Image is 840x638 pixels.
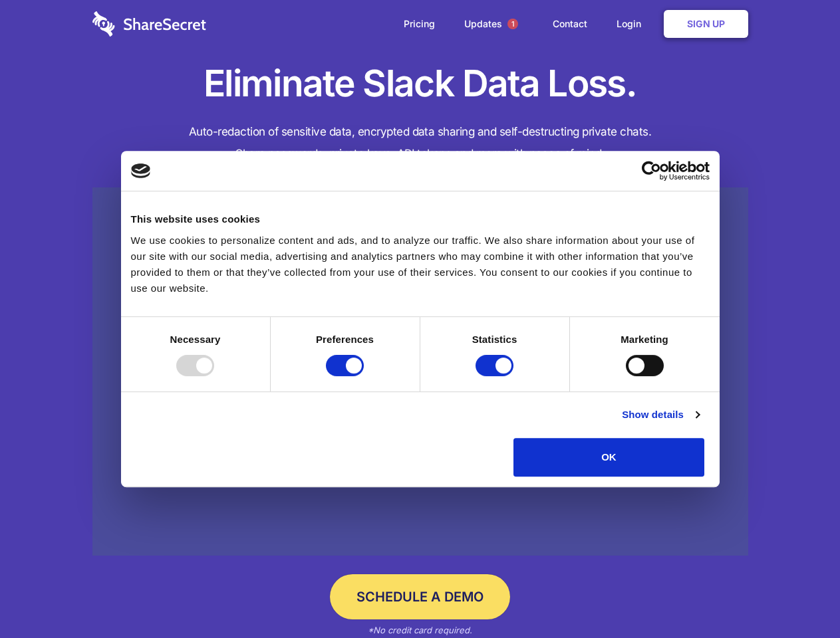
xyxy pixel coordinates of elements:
img: logo-wordmark-white-trans-d4663122ce5f474addd5e946df7df03e33cb6a1c49d2221995e7729f52c070b2.svg [92,11,206,37]
a: Sign Up [664,10,748,38]
strong: Necessary [170,334,221,345]
span: 1 [507,19,518,29]
a: Contact [539,3,601,45]
strong: Statistics [472,334,517,345]
h4: Auto-redaction of sensitive data, encrypted data sharing and self-destructing private chats. Shar... [92,121,748,165]
a: Login [603,3,661,45]
em: *No credit card required. [368,625,472,635]
button: OK [513,438,704,477]
a: Usercentrics Cookiebot - opens in a new window [593,161,710,181]
a: Schedule a Demo [330,574,510,619]
strong: Preferences [316,334,374,345]
a: Pricing [390,3,448,45]
img: logo [131,163,151,178]
div: This website uses cookies [131,211,710,227]
div: We use cookies to personalize content and ads, and to analyze our traffic. We also share informat... [131,233,710,296]
a: Show details [622,407,699,423]
a: Wistia video thumbnail [92,187,748,556]
h1: Eliminate Slack Data Loss. [92,60,748,108]
strong: Marketing [621,334,668,345]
